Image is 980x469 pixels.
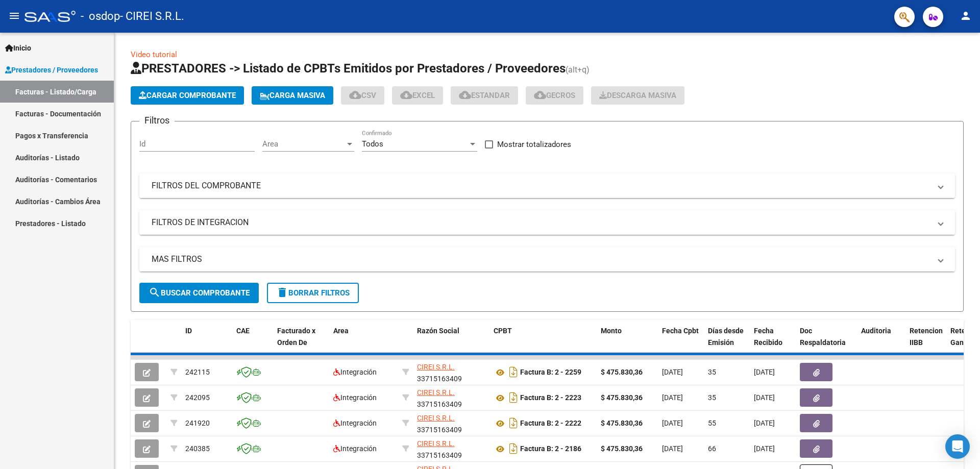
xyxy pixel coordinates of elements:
span: Razón Social [417,327,459,335]
span: Integración [333,368,377,376]
datatable-header-cell: Razón Social [413,320,489,365]
span: Todos [362,139,383,149]
mat-icon: menu [8,10,20,22]
datatable-header-cell: ID [181,320,232,365]
span: Area [262,139,345,149]
span: 241920 [185,419,210,427]
span: 242115 [185,368,210,376]
div: 33715163409 [417,438,485,459]
span: PRESTADORES -> Listado de CPBTs Emitidos por Prestadores / Proveedores [131,61,566,76]
mat-panel-title: MAS FILTROS [152,254,930,265]
mat-icon: cloud_download [349,89,361,101]
i: Descargar documento [507,415,520,431]
datatable-header-cell: Area [329,320,398,365]
datatable-header-cell: CAE [232,320,273,365]
span: ID [185,327,192,335]
span: [DATE] [754,419,775,427]
span: [DATE] [754,393,775,402]
strong: Factura B: 2 - 2259 [520,368,581,377]
a: Video tutorial [131,50,177,59]
span: Días desde Emisión [708,327,744,347]
span: Mostrar totalizadores [497,138,571,151]
div: 33715163409 [417,412,485,434]
span: (alt+q) [566,65,590,75]
datatable-header-cell: CPBT [489,320,597,365]
button: Buscar Comprobante [139,283,259,303]
span: CSV [349,91,376,100]
span: 242095 [185,393,210,402]
span: Fecha Recibido [754,327,782,347]
span: CIREI S.R.L. [417,414,455,422]
datatable-header-cell: Monto [597,320,658,365]
mat-expansion-panel-header: MAS FILTROS [139,247,955,271]
datatable-header-cell: Doc Respaldatoria [796,320,857,365]
button: Descarga Masiva [591,86,684,105]
span: CIREI S.R.L. [417,388,455,397]
mat-expansion-panel-header: FILTROS DEL COMPROBANTE [139,174,955,198]
span: 240385 [185,445,210,453]
mat-icon: cloud_download [534,89,546,101]
span: Auditoria [861,327,891,335]
mat-icon: person [960,10,972,22]
span: CAE [236,327,250,335]
h3: Filtros [139,113,175,128]
datatable-header-cell: Fecha Recibido [750,320,796,365]
i: Descargar documento [507,364,520,380]
button: Carga Masiva [252,86,333,105]
button: CSV [341,86,384,105]
span: 55 [708,419,716,427]
span: 66 [708,445,716,453]
span: CPBT [494,327,512,335]
span: Integración [333,393,377,402]
div: 33715163409 [417,361,485,383]
span: [DATE] [662,393,683,402]
button: EXCEL [392,86,443,105]
mat-icon: cloud_download [459,89,471,101]
strong: $ 475.830,36 [601,393,643,402]
i: Descargar documento [507,440,520,457]
span: [DATE] [662,445,683,453]
button: Cargar Comprobante [131,86,244,105]
mat-icon: cloud_download [400,89,412,101]
span: Gecros [534,91,575,100]
strong: $ 475.830,36 [601,445,643,453]
strong: $ 475.830,36 [601,419,643,427]
span: Cargar Comprobante [139,91,236,100]
span: [DATE] [662,419,683,427]
button: Estandar [451,86,518,105]
span: Estandar [459,91,510,100]
span: CIREI S.R.L. [417,363,455,371]
datatable-header-cell: Auditoria [857,320,905,365]
datatable-header-cell: Fecha Cpbt [658,320,704,365]
mat-panel-title: FILTROS DE INTEGRACION [152,217,930,228]
span: - CIREI S.R.L. [120,5,184,28]
span: Integración [333,419,377,427]
span: Monto [601,327,622,335]
strong: Factura B: 2 - 2222 [520,419,581,428]
span: [DATE] [754,368,775,376]
button: Borrar Filtros [267,283,359,303]
span: Retencion IIBB [910,327,943,347]
span: Integración [333,445,377,453]
mat-icon: search [149,286,161,299]
span: Borrar Filtros [276,288,350,298]
mat-icon: delete [276,286,288,299]
span: [DATE] [662,368,683,376]
strong: Factura B: 2 - 2186 [520,445,581,453]
strong: Factura B: 2 - 2223 [520,394,581,402]
div: Open Intercom Messenger [945,434,970,459]
mat-expansion-panel-header: FILTROS DE INTEGRACION [139,210,955,235]
datatable-header-cell: Facturado x Orden De [273,320,329,365]
div: 33715163409 [417,387,485,408]
span: EXCEL [400,91,435,100]
i: Descargar documento [507,389,520,406]
button: Gecros [526,86,583,105]
span: Inicio [5,42,31,54]
span: Prestadores / Proveedores [5,64,98,76]
span: Fecha Cpbt [662,327,699,335]
span: Buscar Comprobante [149,288,250,298]
mat-panel-title: FILTROS DEL COMPROBANTE [152,180,930,191]
span: Descarga Masiva [599,91,676,100]
span: [DATE] [754,445,775,453]
datatable-header-cell: Retencion IIBB [905,320,946,365]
